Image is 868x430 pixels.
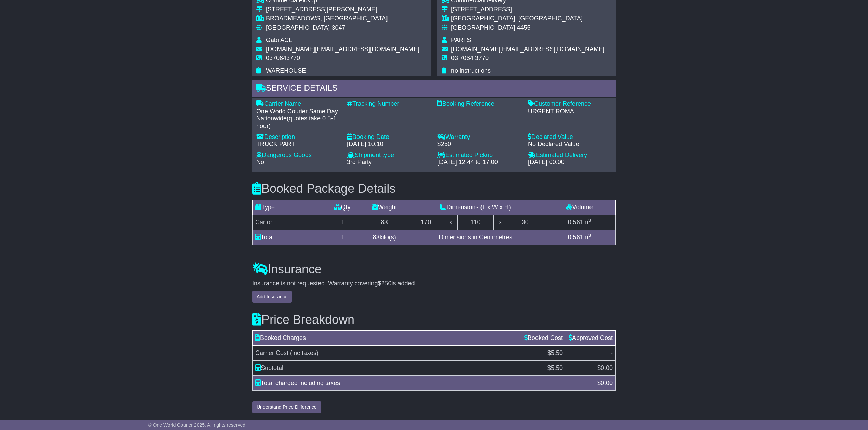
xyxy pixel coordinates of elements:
td: 170 [408,215,444,230]
div: Insurance is not requested. Warranty covering is added. [252,280,616,287]
h3: Booked Package Details [252,182,616,196]
td: Qty. [325,200,361,215]
span: [DOMAIN_NAME][EMAIL_ADDRESS][DOMAIN_NAME] [451,46,605,53]
td: Total [253,230,325,245]
td: m [543,230,616,245]
div: Estimated Delivery [528,152,612,159]
div: Estimated Pickup [437,152,521,159]
h3: Price Breakdown [252,313,616,327]
span: [GEOGRAPHIC_DATA] [451,24,515,31]
span: 3rd Party [347,159,372,166]
div: Dangerous Goods [256,152,340,159]
div: TRUCK PART [256,141,340,148]
span: 3047 [331,24,345,31]
div: Booking Date [347,133,431,141]
span: 0370643770 [266,55,300,61]
td: Dimensions in Centimetres [408,230,543,245]
div: Shipment type [347,152,431,159]
td: Weight [361,200,408,215]
span: PARTS [451,37,471,43]
td: Type [253,200,325,215]
span: 83 [373,234,380,241]
td: m [543,215,616,230]
td: x [444,215,457,230]
span: 0.561 [568,234,583,241]
span: (inc taxes) [290,349,318,356]
span: $5.50 [547,349,563,356]
sup: 3 [588,218,591,223]
div: Customer Reference [528,100,612,108]
td: kilo(s) [361,230,408,245]
span: [GEOGRAPHIC_DATA] [266,24,330,31]
span: 4455 [517,24,530,31]
td: x [493,215,507,230]
div: Warranty [437,133,521,141]
td: Carton [253,215,325,230]
td: 83 [361,215,408,230]
div: Tracking Number [347,100,431,108]
td: Booked Charges [253,331,521,346]
td: Volume [543,200,616,215]
span: WAREHOUSE [266,67,306,74]
div: No Declared Value [528,141,612,148]
button: Understand Price Difference [252,401,321,413]
div: URGENT ROMA [528,108,612,115]
span: 0.00 [601,379,613,386]
span: [DOMAIN_NAME][EMAIL_ADDRESS][DOMAIN_NAME] [266,46,419,53]
div: [STREET_ADDRESS][PERSON_NAME] [266,6,419,13]
div: One World Courier Same Day Nationwide(quotes take 0.5-1 hour) [256,108,340,130]
span: - [611,349,613,356]
sup: 3 [588,233,591,238]
div: Service Details [252,80,616,98]
td: Booked Cost [521,331,566,346]
span: 03 7064 3770 [451,55,489,61]
div: Declared Value [528,133,612,141]
div: $ [594,378,616,388]
td: Approved Cost [566,331,615,346]
span: No [256,159,264,166]
span: 5.50 [551,364,563,371]
span: $250 [378,280,392,287]
td: Dimensions (L x W x H) [408,200,543,215]
div: [DATE] 12:44 to 17:00 [437,159,521,166]
span: 0.00 [601,364,613,371]
span: Gabi ACL [266,37,292,43]
td: 30 [507,215,543,230]
td: 110 [458,215,494,230]
span: Carrier Cost [255,349,288,356]
td: 1 [325,215,361,230]
div: [STREET_ADDRESS] [451,6,605,13]
div: Total charged including taxes [252,378,594,388]
td: Subtotal [253,361,521,376]
td: $ [566,361,615,376]
span: 0.561 [568,219,583,226]
span: no instructions [451,67,491,74]
div: [DATE] 10:10 [347,141,431,148]
div: [DATE] 00:00 [528,159,612,166]
td: 1 [325,230,361,245]
button: Add Insurance [252,291,292,303]
td: $ [521,361,566,376]
span: © One World Courier 2025. All rights reserved. [148,422,247,428]
h3: Insurance [252,262,616,276]
div: Carrier Name [256,100,340,108]
div: Description [256,133,340,141]
div: [GEOGRAPHIC_DATA], [GEOGRAPHIC_DATA] [451,15,605,23]
div: BROADMEADOWS, [GEOGRAPHIC_DATA] [266,15,419,23]
div: $250 [437,141,521,148]
div: Booking Reference [437,100,521,108]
